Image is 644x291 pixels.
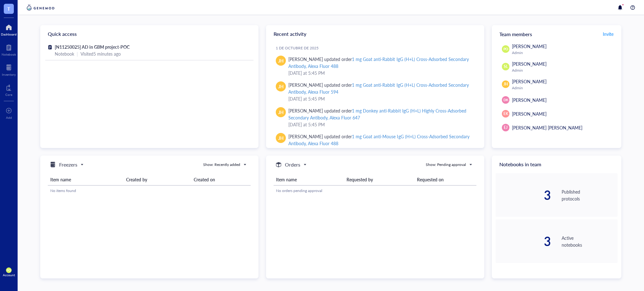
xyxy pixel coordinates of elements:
div: Notebooks in team [492,156,621,173]
a: JH[PERSON_NAME] updated order1 mg Donkey anti-Rabbit IgG (H+L) Highly Cross-Adsorbed Secondary An... [271,105,479,130]
div: Recent activity [266,25,484,43]
div: No orders pending approval [276,188,474,194]
span: JH [278,135,284,141]
th: Created by [124,174,191,185]
span: EJ [504,125,508,130]
button: Invite [602,29,614,39]
div: Quick access [40,25,258,43]
a: Core [5,83,12,96]
span: [PERSON_NAME] [512,43,547,49]
span: [PERSON_NAME] [512,111,547,117]
div: Notebook [55,50,74,57]
span: [PERSON_NAME] [512,78,547,85]
img: genemod-logo [25,4,56,11]
div: [PERSON_NAME] updated order [288,81,474,95]
div: [PERSON_NAME] updated order [288,56,474,69]
span: Invite [603,31,613,37]
a: JH[PERSON_NAME] updated order1 mg Goat anti-Rabbit IgG (H+L) Cross-Adsorbed Secondary Antibody, A... [271,53,479,79]
div: 1 mg Donkey anti-Rabbit IgG (H+L) Highly Cross-Adsorbed Secondary Antibody, Alexa Fluor 647 [288,107,466,121]
span: JH [278,83,284,90]
span: DK [503,97,508,103]
div: No items found [50,188,248,194]
div: Notebook [2,52,16,56]
div: 1 mg Goat anti-Rabbit IgG (H+L) Cross-Adsorbed Secondary Antibody, Alexa Fluor 594 [288,82,469,95]
th: Item name [48,174,124,185]
a: Dashboard [1,22,17,36]
div: Visited 5 minutes ago [80,50,121,57]
div: Show: Pending approval [426,162,466,167]
div: Admin [512,85,615,91]
div: [DATE] at 5:45 PM [288,69,474,76]
div: 1 de octubre de 2025 [276,46,479,51]
div: 1 mg Goat anti-Mouse IgG (H+L) Cross-Adsorbed Secondary Antibody, Alexa Fluor 488 [288,133,469,146]
span: [PERSON_NAME] [512,61,547,67]
div: Add [6,116,12,119]
span: SL [504,64,508,69]
span: [PERSON_NAME] [512,97,547,103]
a: JH[PERSON_NAME] updated order1 mg Goat anti-Rabbit IgG (H+L) Cross-Adsorbed Secondary Antibody, A... [271,79,479,105]
div: Inventory [2,73,16,76]
span: T [7,5,10,13]
th: Item name [274,174,344,185]
div: Active notebooks [562,234,618,248]
div: Core [5,93,12,96]
span: JH [278,57,284,64]
a: JH[PERSON_NAME] updated order1 mg Goat anti-Mouse IgG (H+L) Cross-Adsorbed Secondary Antibody, Al... [271,130,479,156]
div: Show: Recently added [203,162,240,167]
div: Admin [512,68,615,73]
span: JH [503,81,508,87]
div: 3 [496,189,552,201]
th: Requested by [344,174,414,185]
div: Account [3,273,15,277]
a: Notebook [2,42,16,56]
div: Published protocols [562,188,618,202]
span: PO [7,268,11,272]
div: Admin [512,50,615,55]
div: [PERSON_NAME] updated order [288,107,474,121]
span: EK [503,111,508,117]
h5: Orders [285,161,300,168]
span: PO [503,47,508,52]
h5: Freezers [59,161,77,168]
span: JH [278,109,284,116]
div: 3 [496,235,552,248]
div: 1 mg Goat anti-Rabbit IgG (H+L) Cross-Adsorbed Secondary Antibody, Alexa Fluor 488 [288,56,469,69]
div: Team members [492,25,621,43]
div: [DATE] at 5:45 PM [288,121,474,128]
div: [DATE] at 5:45 PM [288,95,474,102]
span: [N11250025] AD in GBM project-POC [55,44,130,50]
div: [PERSON_NAME] updated order [288,133,474,147]
span: [PERSON_NAME] [PERSON_NAME] [512,124,582,131]
div: | [77,50,78,57]
div: Dashboard [1,32,17,36]
th: Requested on [414,174,476,185]
a: Inventory [2,63,16,76]
th: Created on [191,174,251,185]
